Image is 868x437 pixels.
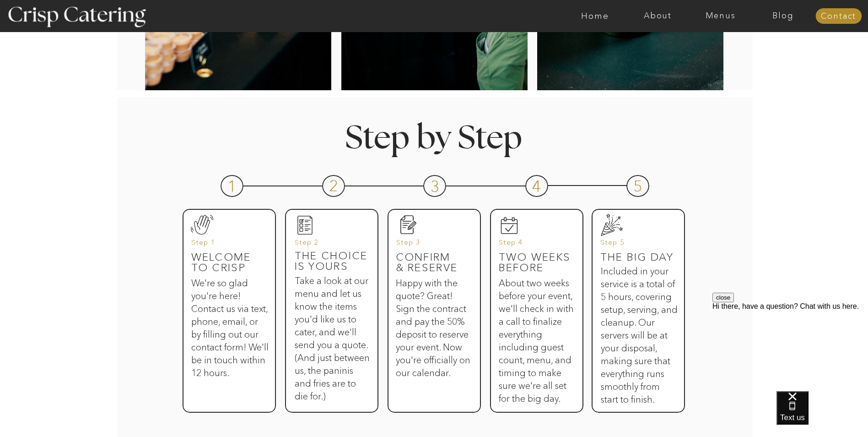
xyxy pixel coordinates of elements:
h1: Step by Step [307,123,561,150]
h3: 4 [532,178,542,191]
iframe: podium webchat widget bubble [776,391,868,437]
h3: 3 [430,178,441,191]
h3: We're so glad you're here! Contact us via text, phone, email, or by filling out our contact form!... [191,277,269,399]
a: Menus [689,11,752,21]
a: Blog [752,11,814,21]
a: Contact [815,12,862,21]
h3: About two weeks before your event, we'll check in with a call to finalize everything including gu... [499,277,574,399]
h3: Step 2 [295,239,364,251]
h3: Two weeks before [499,252,574,265]
h3: Included in your service is a total of 5 hours, covering setup, serving, and cleanup. Our servers... [601,265,678,388]
h3: Step 1 [191,239,260,251]
h3: Welcome to Crisp [191,252,266,265]
h3: Step 3 [396,239,465,251]
h3: The Choice is yours [295,251,370,263]
h3: Confirm & reserve [396,252,480,277]
h3: Step 5 [600,239,669,251]
a: About [626,11,689,21]
h3: 2 [329,178,340,191]
h3: Happy with the quote? Great! Sign the contract and pay the 50% deposit to reserve your event. Now... [396,277,471,399]
h3: 5 [633,178,644,191]
iframe: podium webchat widget prompt [712,293,868,403]
h3: 1 [227,178,238,191]
h3: Step 4 [499,239,568,251]
a: Home [564,11,626,21]
h3: The big day [600,252,675,265]
h3: Take a look at our menu and let us know the items you'd like us to cater, and we'll send you a qu... [295,274,370,380]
